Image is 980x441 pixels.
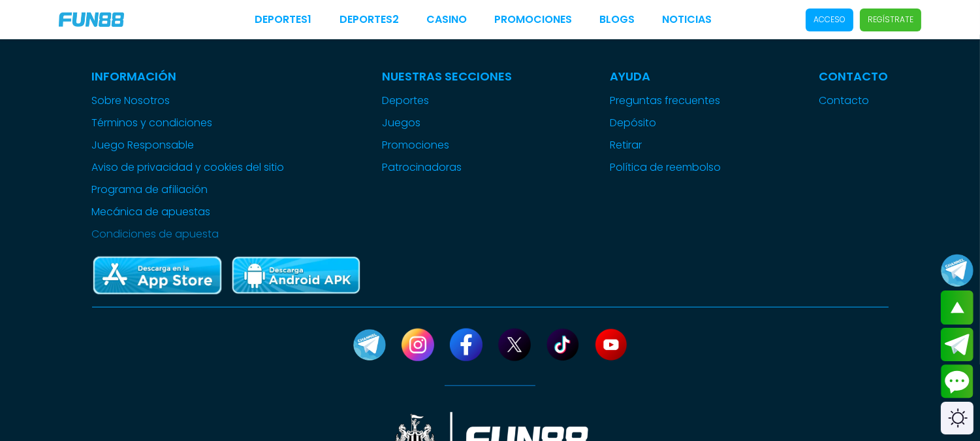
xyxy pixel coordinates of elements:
[819,67,889,85] p: Contacto
[383,93,513,109] a: Deportes
[383,115,421,131] button: Juegos
[92,226,285,242] a: Condiciones de apuesta
[662,12,712,27] a: NOTICIAS
[868,14,913,26] p: Regístrate
[92,204,285,220] a: Mecánica de apuestas
[383,67,513,85] p: Nuestras Secciones
[92,255,223,296] img: App Store
[941,364,973,398] button: Contact customer service
[610,67,721,85] p: Ayuda
[941,291,973,325] button: scroll up
[92,115,285,131] a: Términos y condiciones
[383,137,513,153] a: Promociones
[610,93,721,109] a: Preguntas frecuentes
[92,160,285,175] a: Aviso de privacidad y cookies del sitio
[819,93,889,109] a: Contacto
[941,253,973,287] button: Join telegram channel
[599,12,635,27] a: BLOGS
[941,402,973,434] div: Switch theme
[340,12,399,27] a: Deportes2
[610,137,721,153] a: Retirar
[92,182,285,198] a: Programa de afiliación
[426,12,467,27] a: CASINO
[610,115,721,131] a: Depósito
[230,255,361,296] img: Play Store
[610,160,721,175] a: Política de reembolso
[92,67,285,85] p: Información
[92,93,285,109] a: Sobre Nosotros
[814,14,846,26] p: Acceso
[59,12,124,27] img: Company Logo
[255,12,312,27] a: Deportes1
[92,137,285,153] a: Juego Responsable
[941,328,973,362] button: Join telegram
[383,160,513,175] a: Patrocinadoras
[494,12,572,27] a: Promociones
